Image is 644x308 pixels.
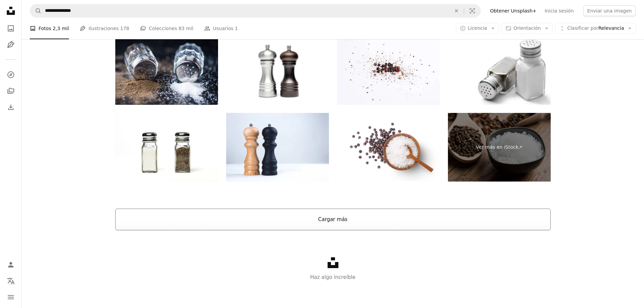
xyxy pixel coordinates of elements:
[337,113,440,182] img: Sal marina natural y pimienta negra (granos de pimienta) aislados sobre fondo blanco
[583,5,636,16] button: Enviar una imagen
[4,274,18,288] button: Idioma
[178,25,193,32] span: 83 mil
[4,4,18,19] a: Inicio — Unsplash
[468,25,487,31] span: Licencia
[226,113,329,182] img: batidores de madera de sal y pimienta, molinillos sobre una mesa blanca
[4,290,18,304] button: Menú
[204,18,238,39] a: Usuarios 1
[4,22,18,35] a: Fotos
[4,68,18,81] a: Explorar
[115,37,218,105] img: Sal y Pimienta influyentes en una pizarra losa
[4,100,18,114] a: Historial de descargas
[4,84,18,98] a: Colecciones
[120,25,129,32] span: 178
[567,25,624,32] span: Relevancia
[226,37,329,105] img: Sal y Pimienta
[464,4,480,17] button: Búsqueda visual
[567,25,598,31] span: Clasificar por
[115,113,218,182] img: Sal y Pimienta Shakers
[337,37,440,105] img: Pimienta color 2
[449,4,464,17] button: Borrar
[140,18,193,39] a: Colecciones 83 mil
[115,209,551,230] button: Cargar más
[555,23,636,34] button: Clasificar porRelevancia
[22,273,644,281] p: Haz algo increíble
[541,5,578,16] a: Inicia sesión
[502,23,553,34] button: Orientación
[30,4,481,18] form: Encuentra imágenes en todo el sitio
[4,258,18,271] a: Iniciar sesión / Registrarse
[456,23,499,34] button: Licencia
[30,4,42,17] button: Buscar en Unsplash
[448,37,551,105] img: & de sal y pimienta
[80,18,129,39] a: Ilustraciones 178
[235,25,238,32] span: 1
[4,38,18,51] a: Ilustraciones
[514,25,541,31] span: Orientación
[448,113,551,182] a: Ver más en iStock↗
[486,5,541,16] a: Obtener Unsplash+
